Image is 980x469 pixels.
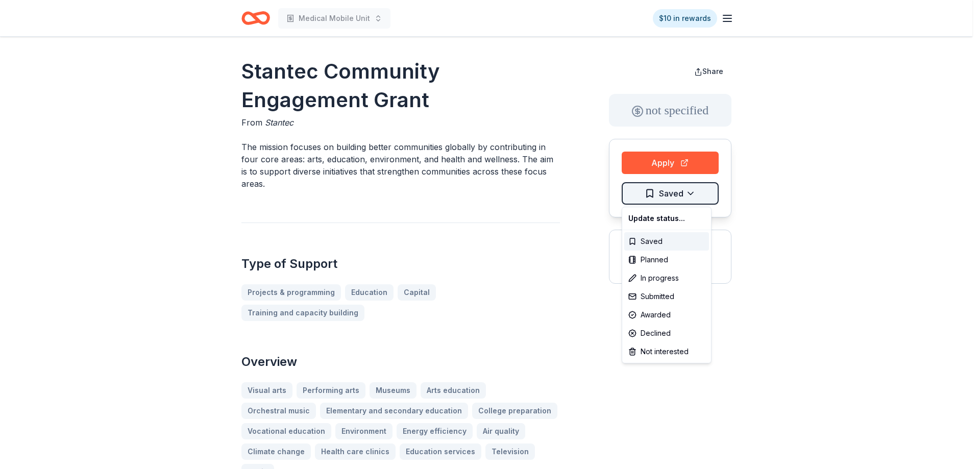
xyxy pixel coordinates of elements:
div: In progress [624,269,709,287]
div: Not interested [624,342,709,361]
div: Saved [624,232,709,251]
span: Medical Mobile Unit [299,12,370,24]
div: Submitted [624,287,709,306]
div: Awarded [624,306,709,324]
div: Update status... [624,209,709,228]
div: Declined [624,324,709,342]
div: Planned [624,251,709,269]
